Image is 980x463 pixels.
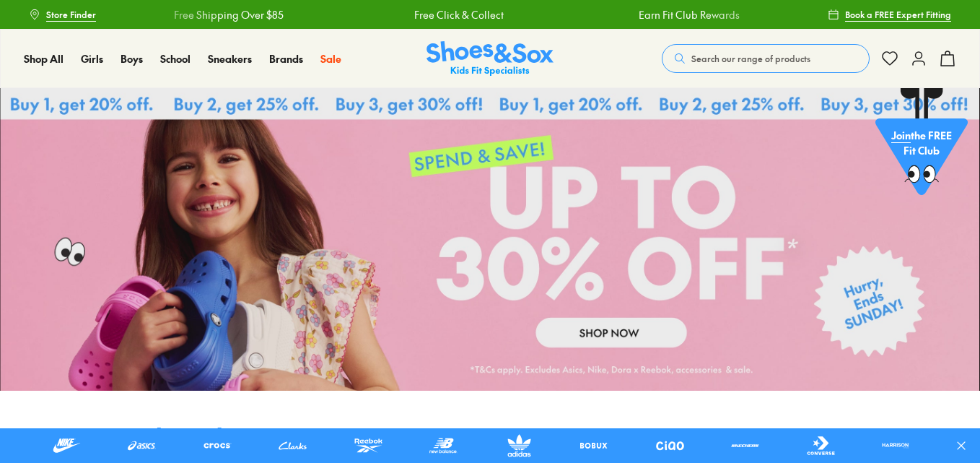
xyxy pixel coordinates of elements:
[121,51,143,66] span: Boys
[269,51,303,66] a: Brands
[320,51,341,66] a: Sale
[406,7,495,22] a: Free Click & Collect
[426,41,554,77] a: Shoes & Sox
[630,7,731,22] a: Earn Fit Club Rewards
[160,51,191,66] a: School
[875,87,968,203] a: Jointhe FREE Fit Club
[320,51,341,66] span: Sale
[208,51,252,66] span: Sneakers
[165,7,275,22] a: Free Shipping Over $85
[208,51,252,66] a: Sneakers
[269,51,303,66] span: Brands
[426,41,554,77] img: SNS_Logo_Responsive.svg
[46,8,96,21] span: Store Finder
[81,51,103,66] span: Girls
[160,51,191,66] span: School
[24,51,64,66] span: Shop All
[828,1,951,27] a: Book a FREE Expert Fitting
[875,117,968,170] p: the FREE Fit Club
[662,44,870,73] button: Search our range of products
[29,1,96,27] a: Store Finder
[891,129,911,143] span: Join
[121,51,143,66] a: Boys
[24,51,64,66] a: Shop All
[81,51,103,66] a: Girls
[691,52,810,65] span: Search our range of products
[845,8,951,21] span: Book a FREE Expert Fitting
